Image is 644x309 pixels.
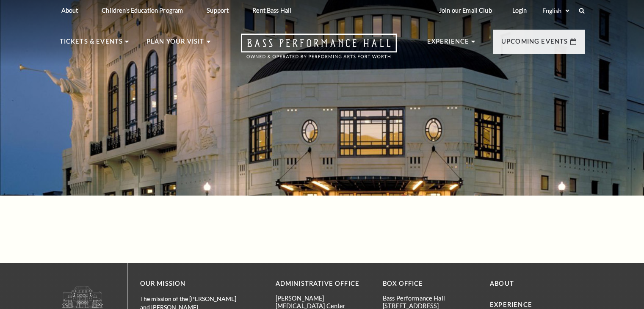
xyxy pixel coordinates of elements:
a: About [490,280,514,287]
p: About [61,7,78,14]
p: Support [207,7,229,14]
p: Tickets & Events [60,36,123,52]
p: Plan Your Visit [146,36,205,52]
p: BOX OFFICE [383,279,477,289]
p: Bass Performance Hall [383,295,477,302]
p: Rent Bass Hall [252,7,291,14]
p: Administrative Office [276,279,370,289]
p: OUR MISSION [140,279,246,289]
p: Children's Education Program [102,7,183,14]
select: Select: [541,7,571,15]
a: Experience [490,301,532,308]
p: Upcoming Events [501,36,568,52]
p: Experience [427,36,470,52]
